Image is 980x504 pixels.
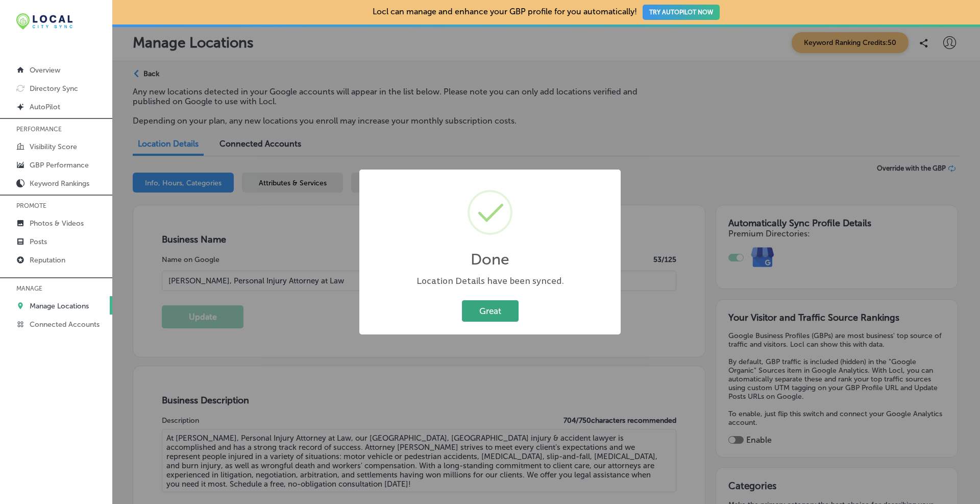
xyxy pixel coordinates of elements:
[30,320,100,329] p: Connected Accounts
[30,84,78,93] p: Directory Sync
[643,5,720,20] button: TRY AUTOPILOT NOW
[462,300,519,321] button: Great
[30,302,89,310] p: Manage Locations
[370,275,610,287] div: Location Details have been synced.
[16,13,72,30] img: 12321ecb-abad-46dd-be7f-2600e8d3409flocal-city-sync-logo-rectangle.png
[30,103,60,111] p: AutoPilot
[471,250,509,269] h2: Done
[30,179,89,188] p: Keyword Rankings
[30,219,84,228] p: Photos & Videos
[30,256,65,265] p: Reputation
[30,161,89,170] p: GBP Performance
[30,142,77,151] p: Visibility Score
[30,66,60,75] p: Overview
[30,237,47,246] p: Posts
